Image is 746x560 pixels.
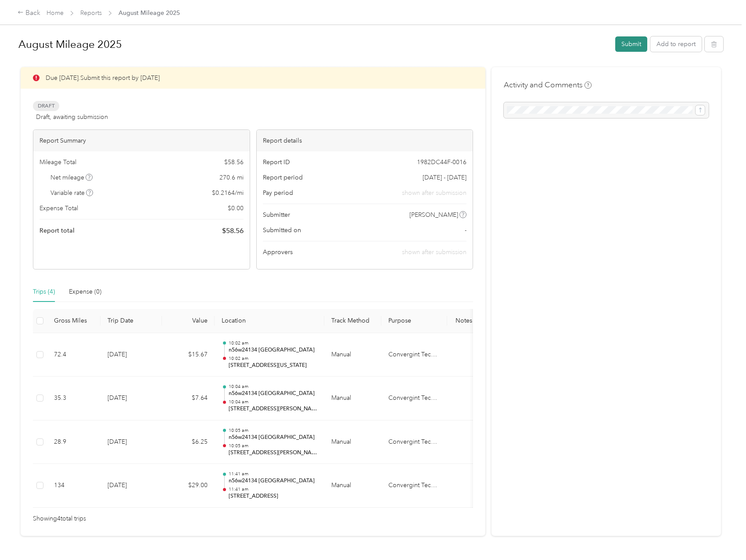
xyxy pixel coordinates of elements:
span: Draft [33,101,59,111]
td: [DATE] [100,420,162,464]
button: Submit [615,36,647,52]
p: 10:04 am [229,384,317,390]
button: Add to report [650,36,702,52]
span: Report ID [263,158,290,167]
p: [STREET_ADDRESS] [229,492,317,500]
th: Purpose [381,309,447,333]
p: n56w24134 [GEOGRAPHIC_DATA] [229,390,317,398]
span: 1982DC44F-0016 [417,158,466,167]
span: $ 58.56 [222,226,244,236]
span: shown after submission [402,188,466,197]
th: Track Method [324,309,381,333]
span: [PERSON_NAME] [409,210,458,219]
p: n56w24134 [GEOGRAPHIC_DATA] [229,346,317,354]
td: [DATE] [100,464,162,508]
a: Home [47,9,64,17]
span: 270.6 mi [219,173,244,182]
td: Manual [324,464,381,508]
span: Approvers [263,248,293,257]
p: 10:05 am [229,443,317,449]
p: 11:41 am [229,486,317,492]
p: 11:41 am [229,471,317,477]
p: [STREET_ADDRESS][US_STATE] [229,362,317,370]
td: [DATE] [100,377,162,420]
span: Submitter [263,210,290,219]
span: $ 0.2164 / mi [212,188,244,197]
span: Showing 4 total trips [33,514,86,524]
p: 10:02 am [229,340,317,346]
span: - [465,226,466,235]
h4: Activity and Comments [504,79,592,90]
span: Variable rate [50,188,93,197]
span: $ 0.00 [228,204,244,213]
td: Manual [324,420,381,464]
th: Gross Miles [47,309,100,333]
th: Trip Date [100,309,162,333]
span: Report period [263,173,303,182]
td: Manual [324,377,381,420]
td: $7.64 [162,377,215,420]
span: [DATE] - [DATE] [423,173,466,182]
th: Location [215,309,324,333]
p: n56w24134 [GEOGRAPHIC_DATA] [229,477,317,485]
span: shown after submission [402,248,466,256]
th: Notes [447,309,480,333]
span: Mileage Total [39,158,76,167]
div: Expense (0) [69,287,101,297]
iframe: Everlance-gr Chat Button Frame [697,511,746,560]
td: $6.25 [162,420,215,464]
td: [DATE] [100,333,162,377]
span: August Mileage 2025 [118,8,180,18]
span: Expense Total [39,204,78,213]
td: 35.3 [47,377,100,420]
td: Convergint Technologies [381,333,447,377]
td: 28.9 [47,420,100,464]
td: $15.67 [162,333,215,377]
h1: August Mileage 2025 [18,34,609,55]
span: $ 58.56 [224,158,244,167]
td: Convergint Technologies [381,377,447,420]
p: n56w24134 [GEOGRAPHIC_DATA] [229,434,317,442]
span: Draft, awaiting submission [36,112,108,122]
p: 10:04 am [229,399,317,405]
span: Report total [39,226,75,235]
span: Net mileage [50,173,93,182]
td: Convergint Technologies [381,420,447,464]
div: Report details [257,130,473,151]
th: Value [162,309,215,333]
span: Pay period [263,188,293,197]
p: [STREET_ADDRESS][PERSON_NAME] [229,405,317,413]
span: Submitted on [263,226,301,235]
p: 10:05 am [229,427,317,434]
td: 134 [47,464,100,508]
a: Reports [80,9,102,17]
p: [STREET_ADDRESS][PERSON_NAME] [229,449,317,457]
td: $29.00 [162,464,215,508]
p: 10:02 am [229,355,317,362]
div: Report Summary [33,130,250,151]
td: 72.4 [47,333,100,377]
td: Convergint Technologies [381,464,447,508]
div: Trips (4) [33,287,55,297]
div: Due [DATE]. Submit this report by [DATE] [21,67,485,89]
div: Back [18,8,40,18]
td: Manual [324,333,381,377]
